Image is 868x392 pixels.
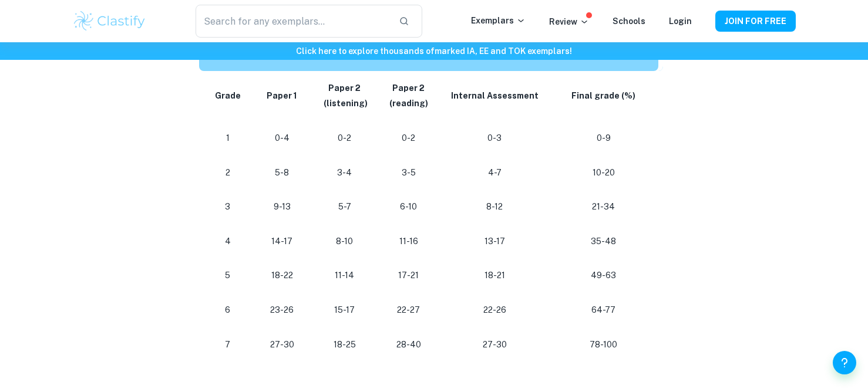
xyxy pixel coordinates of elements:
[715,11,796,32] button: JOIN FOR FREE
[322,165,368,181] p: 3-4
[571,91,635,100] strong: Final grade (%)
[613,16,645,26] a: Schools
[2,45,866,58] h6: Click here to explore thousands of marked IA, EE and TOK exemplars !
[559,130,649,146] p: 0-9
[261,268,302,283] p: 18-22
[386,165,431,181] p: 3-5
[213,337,242,353] p: 7
[213,130,242,146] p: 1
[450,234,540,249] p: 13-17
[261,234,302,249] p: 14-17
[450,302,540,318] p: 22-26
[549,15,589,28] p: Review
[386,130,431,146] p: 0-2
[213,268,242,283] p: 5
[261,165,302,181] p: 5-8
[450,337,540,353] p: 27-30
[386,302,431,318] p: 22-27
[559,302,649,318] p: 64-77
[386,337,431,353] p: 28-40
[450,199,540,215] p: 8-12
[322,302,368,318] p: 15-17
[215,91,241,100] strong: Grade
[386,234,431,249] p: 11-16
[386,199,431,215] p: 6-10
[451,91,539,100] strong: Internal Assessment
[669,16,692,26] a: Login
[559,234,649,249] p: 35-48
[72,9,147,33] img: Clastify logo
[261,130,302,146] p: 0-4
[261,199,302,215] p: 9-13
[450,165,540,181] p: 4-7
[267,91,297,100] strong: Paper 1
[322,130,368,146] p: 0-2
[833,351,856,374] button: Help and Feedback
[213,199,242,215] p: 3
[261,302,302,318] p: 23-26
[559,165,649,181] p: 10-20
[559,268,649,283] p: 49-63
[322,337,368,353] p: 18-25
[322,268,368,283] p: 11-14
[322,83,368,109] strong: Paper 2 (listening)
[213,165,242,181] p: 2
[450,130,540,146] p: 0-3
[471,14,526,27] p: Exemplars
[261,337,302,353] p: 27-30
[559,199,649,215] p: 21-34
[386,268,431,283] p: 17-21
[389,83,428,109] strong: Paper 2 (reading)
[322,199,368,215] p: 5-7
[196,5,389,38] input: Search for any exemplars...
[213,302,242,318] p: 6
[450,268,540,283] p: 18-21
[322,234,368,249] p: 8-10
[559,337,649,353] p: 78-100
[213,234,242,249] p: 4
